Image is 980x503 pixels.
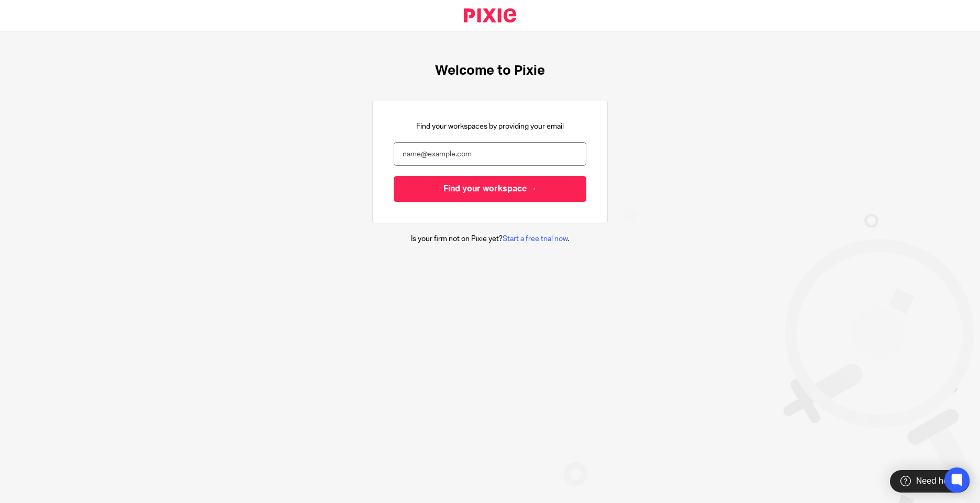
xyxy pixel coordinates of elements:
input: name@example.com [394,142,586,166]
p: Is your firm not on Pixie yet? . [411,234,569,244]
p: Find your workspaces by providing your email [416,121,564,132]
a: Start a free trial now [503,235,567,243]
input: Find your workspace → [394,176,586,202]
div: Need help? [890,470,970,493]
h1: Welcome to Pixie [435,63,545,79]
